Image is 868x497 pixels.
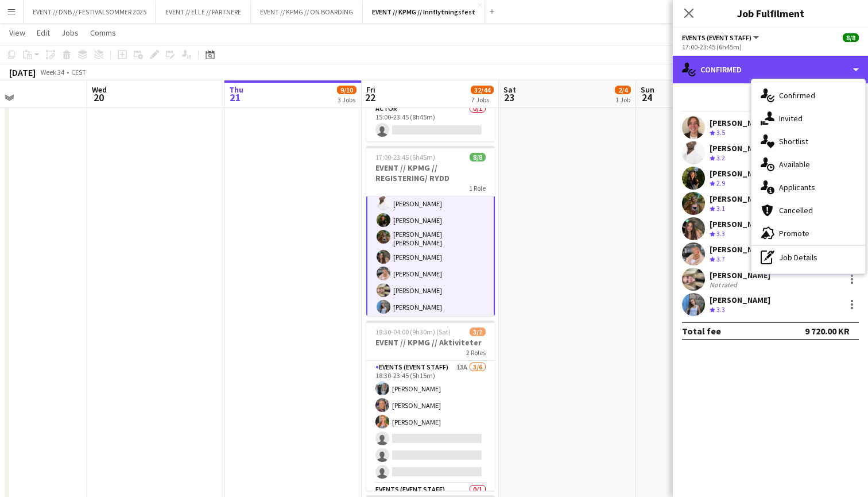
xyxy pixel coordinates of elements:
div: Total fee [682,325,721,337]
span: Thu [229,84,243,95]
span: 24 [639,91,654,104]
div: Job Details [751,246,865,269]
span: Events (Event Staff) [682,33,751,42]
div: Confirmed [751,84,865,107]
span: 32/44 [471,86,494,94]
app-card-role: Actor0/115:00-23:45 (8h45m) [366,102,495,141]
span: View [9,28,25,38]
span: 3.7 [716,255,725,263]
div: [PERSON_NAME] [710,295,770,305]
h3: EVENT // KPMG // REGISTERING/ RYDD [366,163,495,183]
span: 3.1 [716,204,725,213]
a: Comms [86,25,121,40]
span: 2.9 [716,179,725,187]
div: Applicants [751,176,865,199]
span: Week 34 [38,68,67,76]
div: 3 Jobs [338,95,356,104]
button: Events (Event Staff) [682,33,761,42]
span: 3/7 [470,328,486,336]
div: [PERSON_NAME] [710,219,770,229]
app-card-role: Events (Event Staff)8/817:00-23:45 (6h45m)[PERSON_NAME][PERSON_NAME][PERSON_NAME][PERSON_NAME] [P... [366,158,495,319]
div: [PERSON_NAME] [PERSON_NAME] [710,194,833,204]
span: Edit [37,28,50,38]
span: 8/8 [470,153,486,161]
span: 22 [365,91,375,104]
span: 3.2 [716,153,725,162]
a: Edit [32,25,55,40]
span: 8/8 [843,33,859,42]
span: 1 Role [469,184,486,192]
span: 2 Roles [466,348,486,357]
span: Wed [92,84,107,95]
button: EVENT // KPMG // ON BOARDING [251,1,363,23]
span: 17:00-23:45 (6h45m) [375,153,435,161]
div: 1 Job [615,95,630,104]
span: Sat [503,84,516,95]
div: 9 720.00 KR [805,325,850,337]
a: View [5,25,30,40]
span: 23 [502,91,516,104]
span: Sun [641,84,654,95]
span: 9/10 [337,86,356,94]
div: [PERSON_NAME] [710,143,770,153]
button: EVENT // ELLE // PARTNERE [156,1,251,23]
span: 18:30-04:00 (9h30m) (Sat) [375,328,451,336]
h3: EVENT // KPMG // Aktiviteter [366,337,495,348]
div: [PERSON_NAME] [710,270,770,280]
span: 3.3 [716,229,725,238]
div: Shortlist [751,130,865,153]
div: [DATE] [9,67,36,78]
div: 7 Jobs [471,95,493,104]
div: CEST [71,68,86,76]
span: 3.3 [716,305,725,314]
div: [PERSON_NAME] [710,168,770,179]
div: Invited [751,107,865,130]
app-card-role: Events (Event Staff)13A3/618:30-23:45 (5h15m)[PERSON_NAME][PERSON_NAME][PERSON_NAME] [366,361,495,483]
span: 3.5 [716,128,725,137]
div: Cancelled [751,199,865,222]
span: 21 [227,91,243,104]
app-job-card: 18:30-04:00 (9h30m) (Sat)3/7EVENT // KPMG // Aktiviteter2 RolesEvents (Event Staff)13A3/618:30-23... [366,321,495,491]
div: 17:00-23:45 (6h45m) [682,43,859,51]
div: Confirmed [673,56,868,83]
div: [PERSON_NAME] [710,118,770,128]
div: [PERSON_NAME] [710,244,770,255]
h3: Job Fulfilment [673,6,868,21]
div: Not rated [710,280,739,289]
app-job-card: 17:00-23:45 (6h45m)8/8EVENT // KPMG // REGISTERING/ RYDD1 RoleEvents (Event Staff)8/817:00-23:45 ... [366,146,495,316]
span: Fri [366,84,375,95]
span: Jobs [61,28,79,38]
a: Jobs [57,25,83,40]
button: EVENT // DNB // FESTIVALSOMMER 2025 [24,1,156,23]
span: Comms [90,28,116,38]
span: 20 [90,91,107,104]
div: Promote [751,222,865,245]
div: Available [751,153,865,176]
button: EVENT // KPMG // Innflytningsfest [363,1,485,23]
span: 2/4 [615,86,631,94]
